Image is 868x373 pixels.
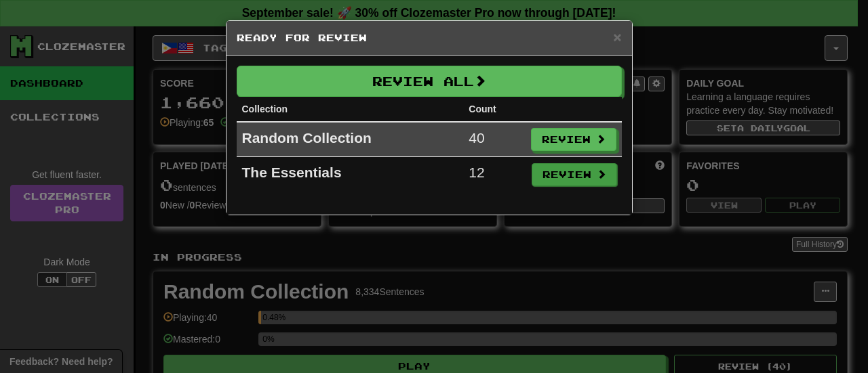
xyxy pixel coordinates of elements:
button: Review [531,128,616,151]
span: × [613,29,621,45]
td: The Essentials [237,157,464,192]
button: Close [613,30,621,44]
button: Review All [237,66,622,97]
th: Count [463,97,525,122]
h5: Ready for Review [237,31,622,45]
td: 40 [463,122,525,157]
td: Random Collection [237,122,464,157]
td: 12 [463,157,525,192]
th: Collection [237,97,464,122]
button: Review [532,163,617,186]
